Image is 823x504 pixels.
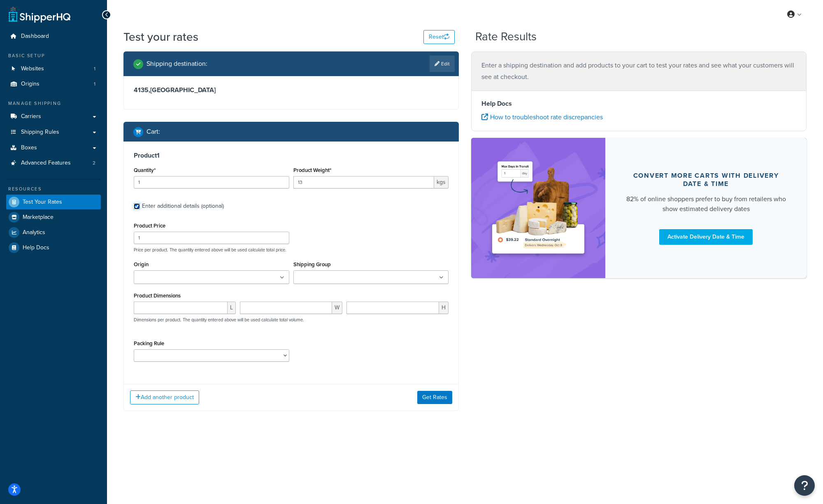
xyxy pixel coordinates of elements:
[21,160,71,167] span: Advanced Features
[146,60,207,67] h2: Shipping destination :
[794,475,815,496] button: Open Resource Center
[228,302,236,314] span: L
[134,167,156,173] label: Quantity*
[625,194,787,214] div: 82% of online shoppers prefer to buy from retailers who show estimated delivery dates
[6,210,101,225] a: Marketplace
[423,30,455,44] button: Reset
[481,99,796,109] h4: Help Docs
[6,240,101,255] a: Help Docs
[23,229,45,236] span: Analytics
[6,61,101,77] li: Websites
[134,176,289,188] input: 0
[293,176,435,188] input: 0.00
[134,340,164,346] label: Packing Rule
[21,113,41,120] span: Carriers
[625,172,787,188] div: Convert more carts with delivery date & time
[332,302,342,314] span: W
[6,52,101,59] div: Basic Setup
[134,151,449,160] h3: Product 1
[93,160,95,167] span: 2
[21,33,49,40] span: Dashboard
[6,77,101,92] a: Origins1
[417,391,452,404] button: Get Rates
[21,144,37,151] span: Boxes
[481,60,796,83] p: Enter a shipping destination and add products to your cart to test your rates and see what your c...
[21,65,44,72] span: Websites
[293,261,331,267] label: Shipping Group
[94,81,95,88] span: 1
[94,65,95,72] span: 1
[134,293,181,299] label: Product Dimensions
[430,56,455,72] a: Edit
[6,156,101,171] a: Advanced Features2
[23,199,62,206] span: Test Your Rates
[134,86,449,94] h3: 4135 , [GEOGRAPHIC_DATA]
[134,203,140,209] input: Enter additional details (optional)
[481,112,603,122] a: How to troubleshoot rate discrepancies
[6,100,101,107] div: Manage Shipping
[6,109,101,124] a: Carriers
[475,30,537,43] h2: Rate Results
[123,29,198,45] h1: Test your rates
[434,176,449,188] span: kgs
[487,150,590,266] img: feature-image-ddt-36eae7f7280da8017bfb280eaccd9c446f90b1fe08728e4019434db127062ab4.png
[130,390,199,404] button: Add another product
[23,244,49,251] span: Help Docs
[6,77,101,92] li: Origins
[659,229,753,245] a: Activate Delivery Date & Time
[293,167,331,173] label: Product Weight*
[134,261,149,267] label: Origin
[142,200,224,212] div: Enter additional details (optional)
[6,195,101,209] a: Test Your Rates
[439,302,449,314] span: H
[134,223,165,229] label: Product Price
[6,61,101,77] a: Websites1
[6,29,101,44] a: Dashboard
[6,225,101,240] a: Analytics
[21,129,59,136] span: Shipping Rules
[146,128,160,135] h2: Cart :
[6,156,101,171] li: Advanced Features
[6,125,101,140] a: Shipping Rules
[23,214,53,221] span: Marketplace
[6,186,101,193] div: Resources
[21,81,40,88] span: Origins
[6,140,101,156] a: Boxes
[132,317,304,323] p: Dimensions per product. The quantity entered above will be used calculate total volume.
[132,247,451,253] p: Price per product. The quantity entered above will be used calculate total price.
